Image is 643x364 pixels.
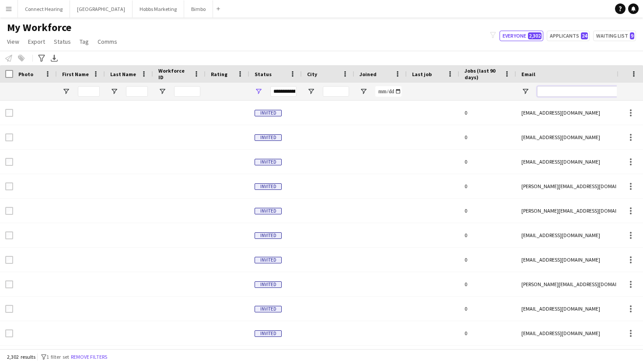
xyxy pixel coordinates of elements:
[459,101,516,125] div: 0
[459,199,516,223] div: 0
[126,86,148,97] input: Last Name Filter Input
[307,87,315,95] button: Open Filter Menu
[307,71,317,77] span: City
[69,352,109,362] button: Remove filters
[49,53,59,63] app-action-btn: Export XLSX
[24,36,49,47] a: Export
[521,71,535,77] span: Email
[5,305,13,313] input: Row Selection is disabled for this row (unchecked)
[360,87,367,95] button: Open Filter Menu
[459,174,516,198] div: 0
[459,248,516,272] div: 0
[76,36,92,47] a: Tag
[5,182,13,190] input: Row Selection is disabled for this row (unchecked)
[158,67,190,80] span: Workforce ID
[375,86,402,97] input: Joined Filter Input
[255,159,282,165] span: Invited
[5,207,13,215] input: Row Selection is disabled for this row (unchecked)
[255,134,282,141] span: Invited
[255,183,282,190] span: Invited
[5,133,13,141] input: Row Selection is disabled for this row (unchecked)
[459,223,516,247] div: 0
[70,0,133,17] button: [GEOGRAPHIC_DATA]
[412,71,432,77] span: Last job
[62,87,70,95] button: Open Filter Menu
[5,109,13,117] input: Row Selection is disabled for this row (unchecked)
[459,125,516,149] div: 0
[459,297,516,321] div: 0
[255,87,262,95] button: Open Filter Menu
[255,208,282,214] span: Invited
[5,329,13,337] input: Row Selection is disabled for this row (unchecked)
[465,67,500,80] span: Jobs (last 90 days)
[630,32,634,39] span: 9
[255,330,282,337] span: Invited
[5,158,13,166] input: Row Selection is disabled for this row (unchecked)
[18,0,70,17] button: Connect Hearing
[5,280,13,288] input: Row Selection is disabled for this row (unchecked)
[255,257,282,263] span: Invited
[255,232,282,239] span: Invited
[581,32,588,39] span: 24
[3,36,23,47] a: View
[593,31,636,41] button: Waiting list9
[5,231,13,239] input: Row Selection is disabled for this row (unchecked)
[46,353,69,360] span: 1 filter set
[50,36,74,47] a: Status
[62,71,89,77] span: First Name
[36,53,47,63] app-action-btn: Advanced filters
[110,71,136,77] span: Last Name
[18,71,33,77] span: Photo
[54,38,71,45] span: Status
[174,86,200,97] input: Workforce ID Filter Input
[78,86,100,97] input: First Name Filter Input
[360,71,377,77] span: Joined
[211,71,227,77] span: Rating
[184,0,213,17] button: Bimbo
[7,21,71,34] span: My Workforce
[459,321,516,345] div: 0
[459,272,516,296] div: 0
[158,87,166,95] button: Open Filter Menu
[80,38,89,45] span: Tag
[459,150,516,174] div: 0
[98,38,117,45] span: Comms
[323,86,349,97] input: City Filter Input
[547,31,590,41] button: Applicants24
[521,87,529,95] button: Open Filter Menu
[255,71,272,77] span: Status
[528,32,542,39] span: 2,302
[255,110,282,116] span: Invited
[28,38,45,45] span: Export
[7,38,19,45] span: View
[500,31,543,41] button: Everyone2,302
[110,87,118,95] button: Open Filter Menu
[255,281,282,288] span: Invited
[255,306,282,312] span: Invited
[5,256,13,264] input: Row Selection is disabled for this row (unchecked)
[133,0,184,17] button: Hobbs Marketing
[94,36,121,47] a: Comms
